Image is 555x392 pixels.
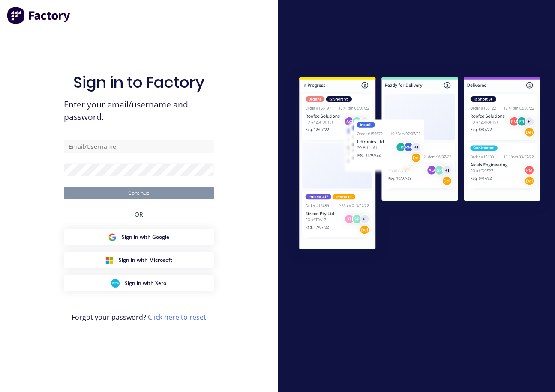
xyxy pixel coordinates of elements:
[111,279,120,288] img: Xero Sign in
[64,187,214,199] button: Continue
[64,275,214,291] button: Xero Sign inSign in with Xero
[64,229,214,245] button: Google Sign inSign in with Google
[108,233,117,241] img: Google Sign in
[119,256,172,264] span: Sign in with Microsoft
[148,312,206,322] a: Click here to reset
[64,140,214,153] input: Email/Username
[122,233,169,241] span: Sign in with Google
[105,256,114,264] img: Microsoft Sign in
[72,312,206,322] span: Forgot your password?
[64,98,214,123] span: Enter your email/username and password.
[7,7,71,24] img: Factory
[135,199,143,229] div: OR
[64,252,214,268] button: Microsoft Sign inSign in with Microsoft
[73,73,204,92] h1: Sign in to Factory
[125,279,166,287] span: Sign in with Xero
